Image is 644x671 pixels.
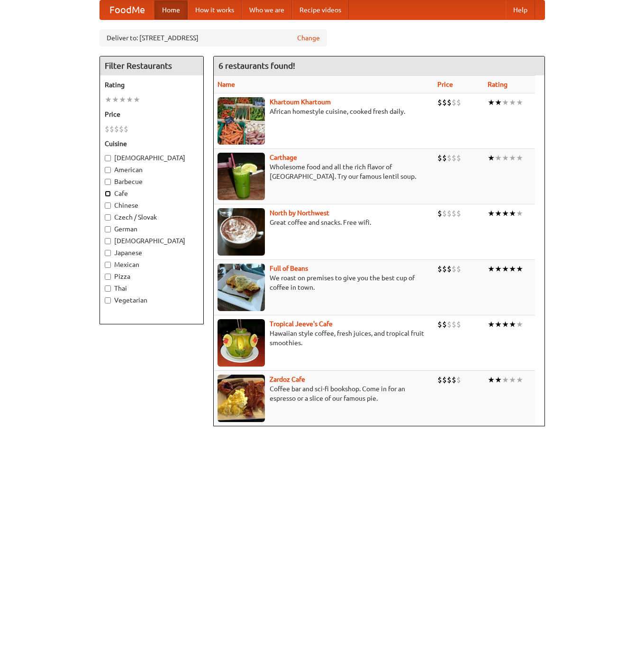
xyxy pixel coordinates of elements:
[105,262,111,268] input: Mexican
[509,153,516,163] li: ★
[442,153,447,163] li: $
[105,94,112,105] li: ★
[509,375,516,385] li: ★
[218,218,430,227] p: Great coffee and snacks. Free wifi.
[516,208,523,219] li: ★
[114,124,119,134] li: $
[105,226,111,232] input: German
[105,124,109,134] li: $
[242,0,292,19] a: Who we are
[218,384,430,403] p: Coffee bar and sci-fi bookshop. Come in for an espresso or a slice of our famous pie.
[105,224,199,234] label: German
[270,320,333,328] a: Tropical Jeeve's Cafe
[502,375,509,385] li: ★
[154,0,188,19] a: Home
[105,153,199,163] label: [DEMOGRAPHIC_DATA]
[452,375,456,385] li: $
[105,214,111,221] input: Czech / Slovak
[437,375,442,385] li: $
[105,189,199,198] label: Cafe
[488,375,495,385] li: ★
[105,80,199,90] h5: Rating
[442,97,447,108] li: $
[105,285,111,292] input: Thai
[270,209,329,217] a: North by Northwest
[452,97,456,108] li: $
[437,97,442,108] li: $
[105,177,199,186] label: Barbecue
[509,208,516,219] li: ★
[105,248,199,257] label: Japanese
[456,319,461,330] li: $
[456,375,461,385] li: $
[218,81,235,88] a: Name
[488,208,495,219] li: ★
[105,295,199,305] label: Vegetarian
[447,153,452,163] li: $
[452,153,456,163] li: $
[442,375,447,385] li: $
[509,319,516,330] li: ★
[119,94,126,105] li: ★
[502,319,509,330] li: ★
[133,94,140,105] li: ★
[437,153,442,163] li: $
[495,208,502,219] li: ★
[105,191,111,197] input: Cafe
[297,33,320,43] a: Change
[437,81,453,88] a: Price
[437,319,442,330] li: $
[456,153,461,163] li: $
[218,319,265,367] img: jeeves.jpg
[506,0,535,19] a: Help
[218,264,265,311] img: beans.jpg
[516,375,523,385] li: ★
[488,319,495,330] li: ★
[447,264,452,274] li: $
[488,81,508,88] a: Rating
[516,153,523,163] li: ★
[105,179,111,185] input: Barbecue
[447,319,452,330] li: $
[109,124,114,134] li: $
[105,167,111,173] input: American
[105,155,111,161] input: [DEMOGRAPHIC_DATA]
[502,97,509,108] li: ★
[447,97,452,108] li: $
[105,272,199,281] label: Pizza
[502,208,509,219] li: ★
[100,0,154,19] a: FoodMe
[105,236,199,246] label: [DEMOGRAPHIC_DATA]
[495,97,502,108] li: ★
[502,264,509,274] li: ★
[112,94,119,105] li: ★
[218,273,430,292] p: We roast on premises to give you the best cup of coffee in town.
[452,319,456,330] li: $
[124,124,128,134] li: $
[218,61,295,70] ng-pluralize: 6 restaurants found!
[456,264,461,274] li: $
[456,97,461,108] li: $
[218,329,430,348] p: Hawaiian style coffee, fresh juices, and tropical fruit smoothies.
[270,376,305,383] a: Zardoz Cafe
[509,97,516,108] li: ★
[270,98,331,106] a: Khartoum Khartoum
[495,264,502,274] li: ★
[442,319,447,330] li: $
[218,97,265,145] img: khartoum.jpg
[516,97,523,108] li: ★
[270,154,297,161] a: Carthage
[218,375,265,422] img: zardoz.jpg
[218,162,430,181] p: Wholesome food and all the rich flavor of [GEOGRAPHIC_DATA]. Try our famous lentil soup.
[119,124,124,134] li: $
[437,264,442,274] li: $
[270,265,308,272] a: Full of Beans
[502,153,509,163] li: ★
[488,153,495,163] li: ★
[105,250,111,256] input: Japanese
[100,29,327,46] div: Deliver to: [STREET_ADDRESS]
[105,297,111,303] input: Vegetarian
